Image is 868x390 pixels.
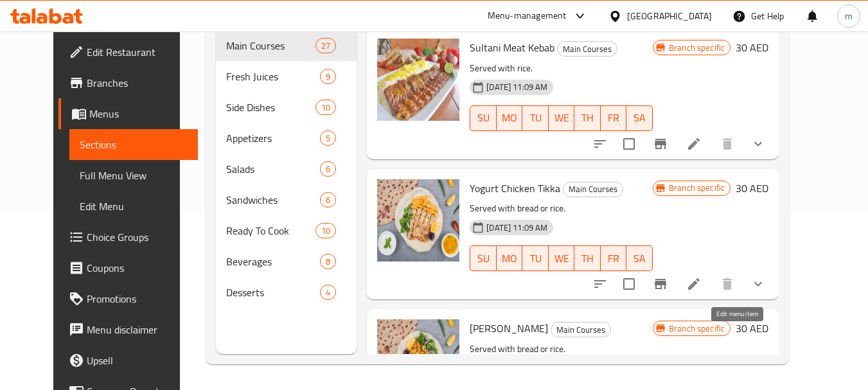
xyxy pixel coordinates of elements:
span: Desserts [226,285,320,300]
button: Branch-specific-item [645,129,676,159]
img: Yogurt Chicken Tikka [377,179,459,261]
span: TH [580,109,596,127]
div: Menu-management [488,8,567,24]
span: MO [502,109,518,127]
h6: 30 AED [736,39,768,57]
button: TH [574,245,601,271]
nav: Menu sections [216,25,357,313]
span: MO [502,249,518,268]
button: show more [743,269,774,299]
span: Branch specific [664,182,730,194]
h6: 30 AED [736,319,768,337]
div: items [320,192,336,208]
span: 8 [321,256,335,268]
div: Desserts4 [216,277,357,308]
img: Sultani Meat Kebab [377,39,459,121]
button: sort-choices [585,129,616,159]
span: Coupons [87,260,188,276]
span: 6 [321,194,335,206]
div: Main Courses27 [216,30,357,61]
div: Appetizers5 [216,123,357,154]
button: SA [626,245,653,271]
span: TH [580,249,596,268]
button: delete [712,269,743,299]
button: TU [522,105,549,131]
a: Upsell [58,345,199,376]
span: [PERSON_NAME] [470,319,548,338]
span: Choice Groups [87,229,188,245]
a: Edit Restaurant [58,37,199,67]
div: [GEOGRAPHIC_DATA] [627,9,712,23]
button: SU [470,245,496,271]
span: SU [475,249,491,268]
div: items [320,254,336,269]
a: Edit menu item [686,136,702,152]
div: Ready To Cook10 [216,215,357,246]
span: Promotions [87,291,188,306]
svg: Show Choices [750,136,766,152]
span: 10 [316,225,335,237]
span: [DATE] 11:09 AM [481,81,553,93]
a: Promotions [58,283,199,314]
span: SA [632,249,648,268]
svg: Show Choices [750,276,766,292]
div: items [320,69,336,84]
span: Sections [80,137,188,152]
span: Branches [87,75,188,91]
span: Branch specific [664,42,730,54]
span: Ready To Cook [226,223,315,238]
div: Fresh Juices9 [216,61,357,92]
a: Choice Groups [58,222,199,253]
p: Served with bread or rice. [470,341,653,357]
span: 27 [316,40,335,52]
span: FR [606,249,622,268]
button: WE [549,245,575,271]
span: 9 [321,71,335,83]
div: Appetizers [226,130,320,146]
span: Menu disclaimer [87,322,188,337]
span: 4 [321,287,335,299]
span: Fresh Juices [226,69,320,84]
button: MO [497,245,523,271]
span: SA [632,109,648,127]
span: Sandwiches [226,192,320,208]
span: 10 [316,102,335,114]
span: TU [527,249,544,268]
div: Beverages [226,254,320,269]
a: Edit Menu [69,191,199,222]
span: WE [554,109,570,127]
div: Sandwiches6 [216,184,357,215]
a: Branches [58,67,199,98]
button: TU [522,245,549,271]
div: Main Courses [557,41,617,57]
div: items [320,285,336,300]
button: SA [626,105,653,131]
a: Menu disclaimer [58,314,199,345]
div: Beverages8 [216,246,357,277]
button: delete [712,129,743,159]
a: Sections [69,129,199,160]
span: 5 [321,132,335,145]
a: Coupons [58,253,199,283]
span: Branch specific [664,323,730,335]
span: FR [606,109,622,127]
span: Yogurt Chicken Tikka [470,179,560,198]
span: Main Courses [563,182,623,197]
span: Salads [226,161,320,177]
div: items [315,100,336,115]
button: FR [601,245,627,271]
div: items [315,223,336,238]
span: Full Menu View [80,168,188,183]
span: Main Courses [551,323,610,337]
span: Side Dishes [226,100,315,115]
span: Select to update [616,130,642,157]
div: Main Courses [563,182,623,197]
span: 6 [321,163,335,175]
p: Served with rice. [470,60,653,76]
span: WE [554,249,570,268]
span: Main Courses [558,42,617,57]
